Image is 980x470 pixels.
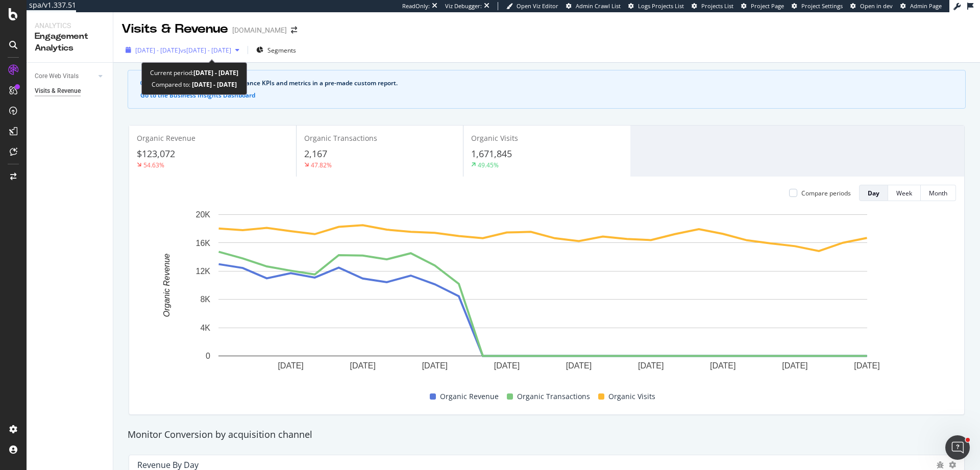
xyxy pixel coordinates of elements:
div: Current period: [150,67,238,79]
a: Project Settings [792,2,843,10]
text: [DATE] [638,361,664,370]
span: Segments [267,46,296,55]
div: Engagement Analytics [35,31,105,54]
button: [DATE] - [DATE]vs[DATE] - [DATE] [121,42,243,58]
text: 20K [196,210,211,219]
text: 16K [196,239,211,248]
text: [DATE] [494,361,520,370]
text: [DATE] [278,361,303,370]
span: Project Page [751,2,784,10]
span: Organic Revenue [137,133,195,143]
b: [DATE] - [DATE] [193,68,238,77]
div: Week [896,189,912,197]
div: Compared to: [152,79,237,90]
div: Day [868,189,879,197]
div: Monitor Conversion by acquisition channel [122,428,971,441]
text: [DATE] [566,361,592,370]
span: Admin Crawl List [576,2,621,10]
b: [DATE] - [DATE] [190,80,237,89]
span: vs [DATE] - [DATE] [180,46,231,55]
button: Week [888,185,921,201]
a: Open Viz Editor [506,2,558,10]
span: 2,167 [304,147,327,160]
svg: A chart. [137,209,948,386]
a: Admin Crawl List [566,2,621,10]
div: Month [929,189,947,197]
a: Admin Page [900,2,942,10]
span: Project Settings [801,2,843,10]
span: 1,671,845 [471,147,512,160]
div: Analytics [35,20,105,31]
text: 4K [200,324,210,332]
button: Month [921,185,956,201]
span: Projects List [701,2,733,10]
text: [DATE] [350,361,376,370]
div: ReadOnly: [402,2,430,10]
button: Segments [252,42,300,58]
div: Revenue by Day [137,460,199,470]
div: info banner [128,70,966,109]
a: Core Web Vitals [35,71,95,82]
div: 47.82% [311,161,332,169]
span: Organic Visits [608,390,655,403]
a: Logs Projects List [628,2,684,10]
span: [DATE] - [DATE] [135,46,180,55]
span: Organic Visits [471,133,518,143]
div: See your organic search performance KPIs and metrics in a pre-made custom report. [151,79,953,88]
a: Visits & Revenue [35,86,106,96]
button: Day [859,185,888,201]
div: 49.45% [478,161,499,169]
span: Organic Transactions [304,133,377,143]
div: Visits & Revenue [121,20,228,38]
div: [DOMAIN_NAME] [232,25,287,35]
span: Organic Revenue [440,390,499,403]
div: Compare periods [801,189,851,197]
span: Open Viz Editor [517,2,558,10]
div: Core Web Vitals [35,71,79,82]
span: Admin Page [910,2,942,10]
span: Organic Transactions [517,390,590,403]
button: Go to the Business Insights Dashboard [140,92,255,99]
text: [DATE] [782,361,807,370]
span: $123,072 [137,147,175,160]
text: Organic Revenue [162,254,171,317]
div: Viz Debugger: [445,2,482,10]
a: Project Page [741,2,784,10]
div: bug [937,461,944,468]
text: [DATE] [422,361,448,370]
a: Open in dev [850,2,893,10]
text: 12K [196,267,211,276]
text: 0 [206,352,210,360]
div: arrow-right-arrow-left [291,27,297,34]
text: 8K [200,295,210,304]
span: Logs Projects List [638,2,684,10]
text: [DATE] [854,361,879,370]
iframe: Intercom live chat [945,435,970,460]
text: [DATE] [710,361,736,370]
div: Visits & Revenue [35,86,81,96]
span: Open in dev [860,2,893,10]
a: Projects List [692,2,733,10]
div: 54.63% [143,161,164,169]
